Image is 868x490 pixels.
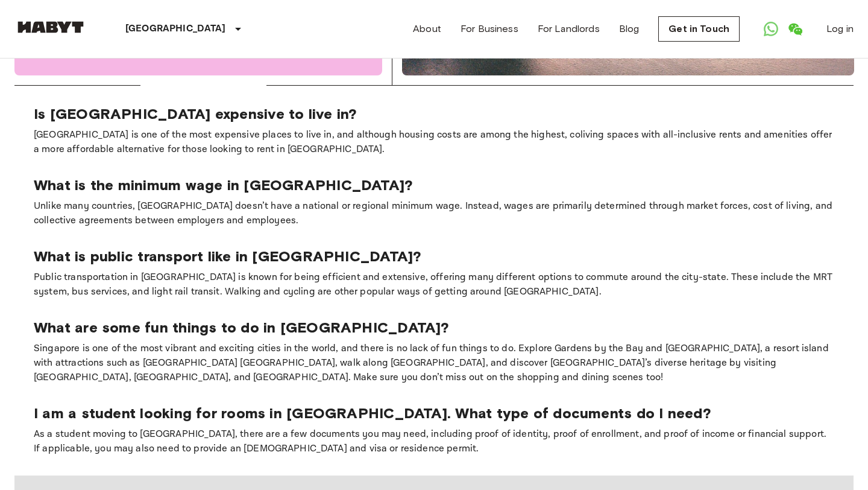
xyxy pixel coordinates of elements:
p: I am a student looking for rooms in [GEOGRAPHIC_DATA]. What type of documents do I need? [34,404,834,422]
p: [GEOGRAPHIC_DATA] [125,22,226,36]
p: As a student moving to [GEOGRAPHIC_DATA], there are a few documents you may need, including proof... [34,427,834,456]
a: Open WhatsApp [759,17,783,41]
p: What is the minimum wage in [GEOGRAPHIC_DATA]? [34,176,834,194]
p: Singapore is one of the most vibrant and exciting cities in the world, and there is no lack of fu... [34,342,834,385]
img: Habyt [14,21,87,33]
p: Public transportation in [GEOGRAPHIC_DATA] is known for being efficient and extensive, offering m... [34,270,834,299]
a: Blog [619,22,640,36]
p: What are some fun things to do in [GEOGRAPHIC_DATA]? [34,319,834,337]
p: [GEOGRAPHIC_DATA] is one of the most expensive places to live in, and although housing costs are ... [34,128,834,157]
p: Is [GEOGRAPHIC_DATA] expensive to live in? [34,105,834,123]
a: Open WeChat [783,17,807,41]
p: Unlike many countries, [GEOGRAPHIC_DATA] doesn’t have a national or regional minimum wage. Instea... [34,199,834,228]
a: Log in [826,22,854,36]
p: What is public transport like in [GEOGRAPHIC_DATA]? [34,247,834,266]
a: About [413,22,441,36]
a: For Business [461,22,518,36]
a: For Landlords [538,22,600,36]
a: Get in Touch [658,16,740,42]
